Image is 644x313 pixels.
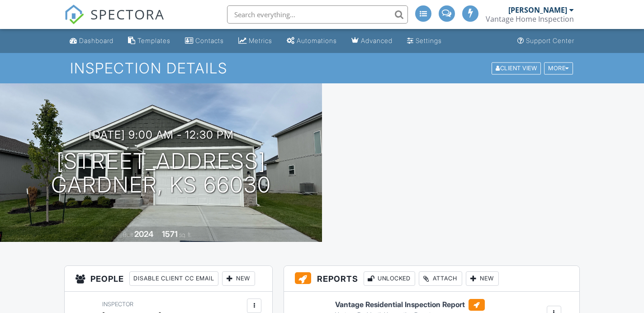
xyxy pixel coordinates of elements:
[64,12,165,31] a: SPECTORA
[284,266,579,292] h3: Reports
[137,37,170,44] div: Templates
[335,299,485,311] h6: Vantage Residential Inspection Report
[222,271,255,286] div: New
[235,33,276,49] a: Metrics
[492,62,541,74] div: Client View
[64,5,84,24] img: The Best Home Inspection Software - Spectora
[124,33,174,49] a: Templates
[403,33,445,49] a: Settings
[466,271,499,286] div: New
[79,37,114,44] div: Dashboard
[348,33,396,49] a: Advanced
[416,37,442,44] div: Settings
[179,231,192,238] span: sq. ft.
[227,5,408,24] input: Search everything...
[102,301,133,308] span: Inspector
[134,229,153,239] div: 2024
[544,62,573,74] div: More
[195,37,224,44] div: Contacts
[129,271,218,286] div: Disable Client CC Email
[297,37,337,44] div: Automations
[249,37,272,44] div: Metrics
[283,33,341,49] a: Automations (Advanced)
[491,64,543,71] a: Client View
[514,33,578,49] a: Support Center
[364,271,415,286] div: Unlocked
[508,5,567,14] div: [PERSON_NAME]
[65,266,272,292] h3: People
[361,37,393,44] div: Advanced
[70,60,574,76] h1: Inspection Details
[181,33,227,49] a: Contacts
[419,271,462,286] div: Attach
[162,229,178,239] div: 1571
[123,231,133,238] span: Built
[486,14,574,24] div: Vantage Home Inspection
[89,129,234,141] h3: [DATE] 9:00 am - 12:30 pm
[90,5,165,24] span: SPECTORA
[66,33,117,49] a: Dashboard
[526,37,574,44] div: Support Center
[51,149,271,197] h1: [STREET_ADDRESS] Gardner, KS 66030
